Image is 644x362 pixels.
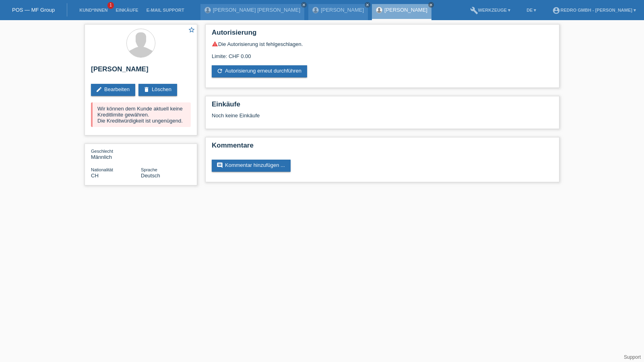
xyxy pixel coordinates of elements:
[212,112,553,125] div: Noch keine Einkäufe
[429,3,433,7] i: close
[111,8,142,12] a: Einkäufe
[188,26,195,33] i: star_border
[75,8,111,12] a: Kund*innen
[212,141,553,154] h2: Kommentare
[91,65,191,77] h2: [PERSON_NAME]
[91,167,113,172] span: Nationalität
[107,2,114,9] span: 1
[212,65,307,77] a: refreshAutorisierung erneut durchführen
[96,86,102,93] i: edit
[428,2,434,8] a: close
[91,149,113,154] span: Geschlecht
[212,29,553,41] h2: Autorisierung
[522,8,540,12] a: DE ▾
[301,2,307,8] a: close
[302,3,306,7] i: close
[12,7,55,13] a: POS — MF Group
[212,41,553,47] div: Die Autorisierung ist fehlgeschlagen.
[365,2,370,8] a: close
[365,3,369,7] i: close
[143,86,150,93] i: delete
[213,7,300,13] a: [PERSON_NAME] [PERSON_NAME]
[91,173,99,179] span: Schweiz
[548,8,640,12] a: account_circleRedro GmbH - [PERSON_NAME] ▾
[141,173,160,179] span: Deutsch
[142,8,188,12] a: E-Mail Support
[212,47,553,59] div: Limite: CHF 0.00
[321,7,364,13] a: [PERSON_NAME]
[212,41,218,47] i: warning
[624,354,641,360] a: Support
[91,102,191,127] div: Wir können dem Kunde aktuell keine Kreditlimite gewähren. Die Kreditwürdigkeit ist ungenügend.
[552,6,560,15] i: account_circle
[91,84,135,96] a: editBearbeiten
[138,84,177,96] a: deleteLöschen
[141,167,157,172] span: Sprache
[212,100,553,112] h2: Einkäufe
[91,148,141,160] div: Männlich
[466,8,515,12] a: buildWerkzeuge ▾
[212,160,291,172] a: commentKommentar hinzufügen ...
[217,162,223,169] i: comment
[217,68,223,74] i: refresh
[188,26,195,35] a: star_border
[470,6,478,15] i: build
[384,7,427,13] a: [PERSON_NAME]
